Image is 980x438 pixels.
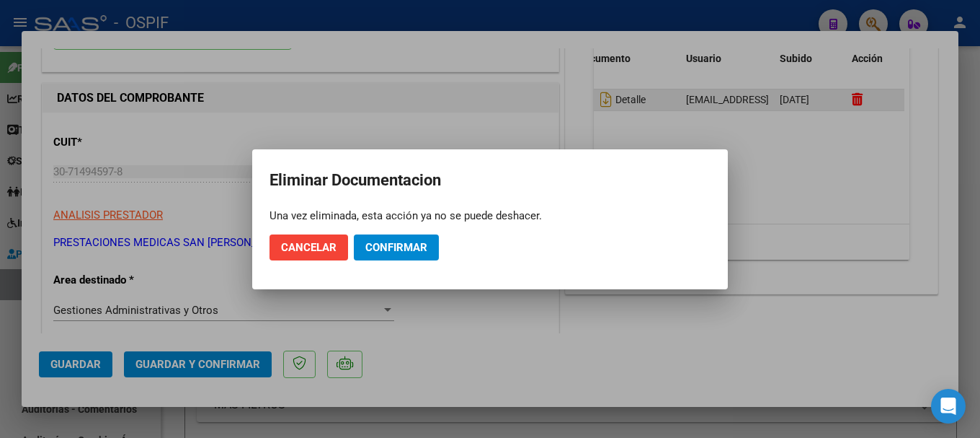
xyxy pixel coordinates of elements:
[269,235,348,260] button: Cancelar
[269,209,710,223] div: Una vez eliminada, esta acción ya no se puede deshacer.
[931,389,966,424] div: Open Intercom Messenger
[269,167,710,194] h2: Eliminar Documentacion
[354,235,439,260] button: Confirmar
[281,241,337,254] span: Cancelar
[365,241,427,254] span: Confirmar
